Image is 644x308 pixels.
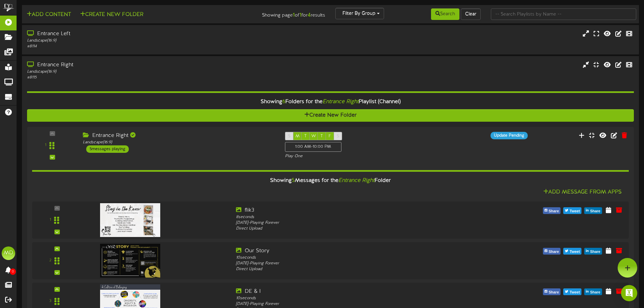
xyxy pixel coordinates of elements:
button: Share [543,207,561,214]
div: [DATE] - Playing Forever [236,261,474,266]
button: Add Message From Apps [541,188,624,196]
button: Share [584,207,602,214]
span: W [311,134,316,139]
button: Share [543,248,561,255]
button: Tweet [563,248,581,255]
div: Showing page of for results [227,8,330,19]
span: Share [547,208,560,215]
div: Landscape ( 16:9 ) [83,140,275,145]
span: Tweet [568,208,581,215]
span: T [320,134,323,139]
span: T [304,134,307,139]
button: Search [431,8,459,20]
div: Entrance Right [27,61,274,69]
div: Our Story [236,247,474,255]
i: Entrance Right [338,177,375,184]
span: S [288,134,290,139]
input: -- Search Playlists by Name -- [491,8,636,20]
span: S [337,134,339,139]
span: Tweet [568,289,581,296]
div: MD [2,246,15,260]
div: 5 messages playing [86,145,129,153]
button: Create New Folder [78,10,145,19]
span: 0 [10,268,16,275]
img: 69b72093-67f9-409a-ab3d-45147a61a239flikourstorylcd_landscape.jpg [100,244,160,278]
span: M [295,134,300,139]
div: Entrance Right [83,132,275,140]
strong: 1 [293,12,295,18]
button: Filter By Group [335,8,384,19]
div: # 8114 [27,44,274,49]
div: 10 seconds [236,255,474,261]
div: [DATE] - Playing Forever [236,301,474,307]
img: c79b5cda-98af-4b05-b924-edc1883df893dining-website-lcd.jpg [100,203,160,237]
div: Open Intercom Messenger [621,285,637,301]
div: 10 seconds [236,295,474,301]
strong: 1 [300,12,302,18]
div: Landscape ( 16:9 ) [27,69,274,75]
div: Direct Upload [236,226,474,232]
span: Share [589,248,602,256]
div: Play One [285,153,427,159]
span: 6 [282,99,285,105]
div: [DATE] - Playing Forever [236,220,474,226]
div: 8 seconds [236,214,474,220]
span: Share [547,289,560,296]
span: 5 [292,177,295,184]
button: Add Content [25,10,73,19]
div: Showing Folders for the Playlist (Channel) [22,95,639,109]
div: Showing Messages for the Folder [27,173,634,188]
button: Clear [461,8,481,20]
div: 1:00 AM - 10:00 PM [285,142,341,152]
button: Share [584,288,602,295]
span: Share [589,208,602,215]
button: Share [584,248,602,255]
div: Entrance Left [27,30,274,38]
div: # 8115 [27,75,274,80]
div: Landscape ( 16:9 ) [27,38,274,44]
div: DE & I [236,288,474,295]
button: Share [543,288,561,295]
strong: 4 [308,12,311,18]
div: flik3 [236,207,474,214]
span: Share [547,248,560,256]
span: F [329,134,331,139]
button: Tweet [563,288,581,295]
button: Tweet [563,207,581,214]
div: Update Pending [491,132,528,139]
button: Create New Folder [27,109,634,122]
div: Direct Upload [236,266,474,272]
span: Tweet [568,248,581,256]
i: Entrance Right [323,99,359,105]
span: Share [589,289,602,296]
